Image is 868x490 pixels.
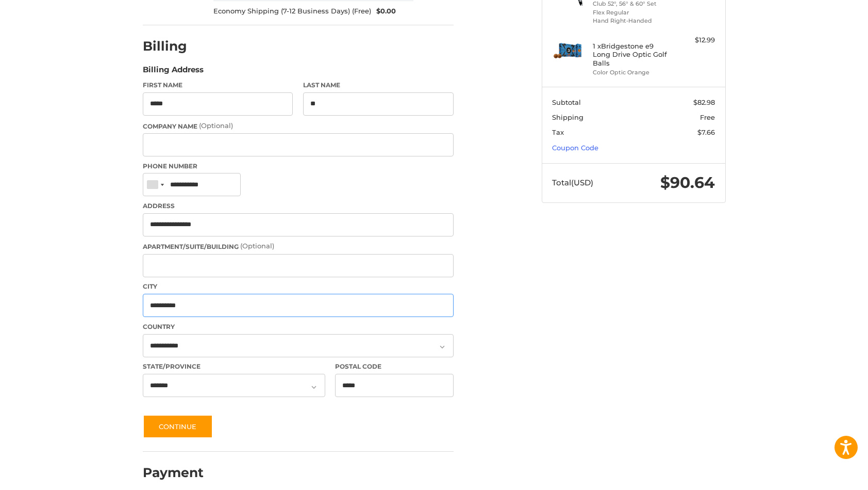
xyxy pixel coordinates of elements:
span: Tax [552,128,564,136]
iframe: Google Customer Reviews [783,462,868,490]
button: Continue [143,415,213,438]
li: Flex Regular [593,8,672,17]
label: Country [143,322,454,331]
label: City [143,282,454,291]
span: Subtotal [552,98,581,106]
h4: 1 x Bridgestone e9 Long Drive Optic Golf Balls [593,42,672,67]
legend: Billing Address [143,64,204,81]
label: First Name [143,81,293,90]
a: Coupon Code [552,144,598,152]
small: (Optional) [199,121,233,130]
li: Color Optic Orange [593,68,672,77]
span: Free [700,113,715,121]
span: $7.66 [697,128,715,136]
small: (Optional) [240,242,274,250]
span: Total (USD) [552,178,593,187]
label: Company Name [143,121,454,131]
label: Postal Code [335,362,454,371]
span: Economy Shipping (7-12 Business Days) (Free) [213,6,371,17]
label: Phone Number [143,162,454,171]
label: Apartment/Suite/Building [143,241,454,251]
label: Last Name [303,81,454,90]
span: Shipping [552,113,583,121]
h2: Billing [143,38,203,54]
span: $0.00 [371,6,396,17]
label: State/Province [143,362,325,371]
li: Hand Right-Handed [593,17,672,25]
span: $82.98 [693,98,715,106]
div: $12.99 [674,35,715,45]
label: Address [143,201,454,211]
h2: Payment [143,465,204,481]
span: $90.64 [660,173,715,192]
